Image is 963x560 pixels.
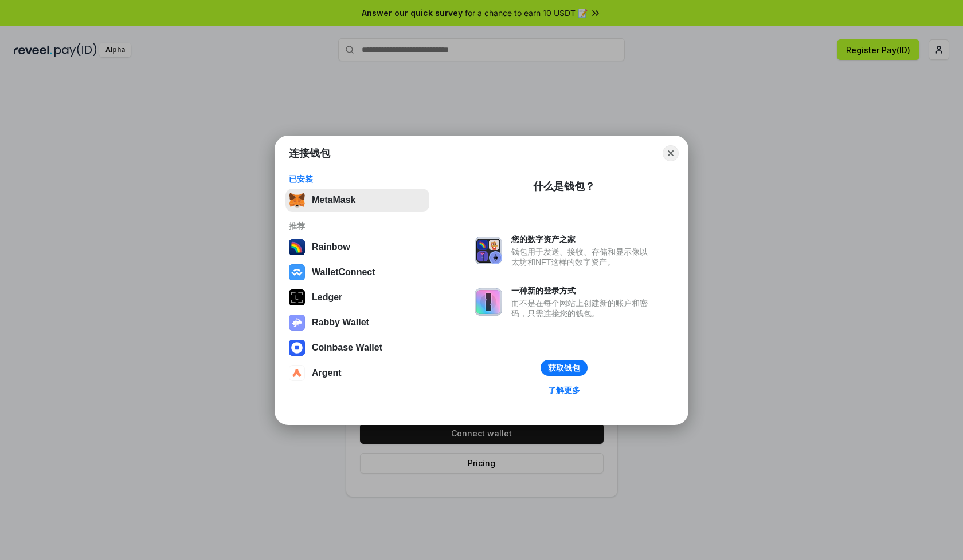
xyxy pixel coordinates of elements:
[511,234,653,244] div: 您的数字资产之家
[533,180,595,193] div: 什么是钱包？
[312,292,342,303] div: Ledger
[285,236,429,259] button: Rainbow
[312,317,369,328] div: Rabby Wallet
[541,360,588,376] button: 获取钱包
[289,146,330,160] h1: 连接钱包
[289,289,305,305] img: svg+xml,%3Csvg%20xmlns%3D%22http%3A%2F%2Fwww.w3.org%2F2000%2Fsvg%22%20width%3D%2228%22%20height%3...
[289,340,305,356] img: svg+xml,%3Csvg%20width%3D%2228%22%20height%3D%2228%22%20viewBox%3D%220%200%2028%2028%22%20fill%3D...
[663,145,679,161] button: Close
[285,311,429,334] button: Rabby Wallet
[289,221,426,231] div: 推荐
[475,237,502,264] img: svg+xml,%3Csvg%20xmlns%3D%22http%3A%2F%2Fwww.w3.org%2F2000%2Fsvg%22%20fill%3D%22none%22%20viewBox...
[511,298,653,319] div: 而不是在每个网站上创建新的账户和密码，只需连接您的钱包。
[289,365,305,381] img: svg+xml,%3Csvg%20width%3D%2228%22%20height%3D%2228%22%20viewBox%3D%220%200%2028%2028%22%20fill%3D...
[312,267,375,277] div: WalletConnect
[548,385,580,395] div: 了解更多
[289,192,305,208] img: svg+xml,%3Csvg%20fill%3D%22none%22%20height%3D%2233%22%20viewBox%3D%220%200%2035%2033%22%20width%...
[541,383,587,398] a: 了解更多
[312,195,355,205] div: MetaMask
[285,336,429,359] button: Coinbase Wallet
[511,247,653,267] div: 钱包用于发送、接收、存储和显示像以太坊和NFT这样的数字资产。
[289,174,426,184] div: 已安装
[289,264,305,280] img: svg+xml,%3Csvg%20width%3D%2228%22%20height%3D%2228%22%20viewBox%3D%220%200%2028%2028%22%20fill%3D...
[289,239,305,255] img: svg+xml,%3Csvg%20width%3D%22120%22%20height%3D%22120%22%20viewBox%3D%220%200%20120%20120%22%20fil...
[312,343,382,353] div: Coinbase Wallet
[285,189,429,212] button: MetaMask
[511,285,653,296] div: 一种新的登录方式
[312,368,342,378] div: Argent
[289,315,305,331] img: svg+xml,%3Csvg%20xmlns%3D%22http%3A%2F%2Fwww.w3.org%2F2000%2Fsvg%22%20fill%3D%22none%22%20viewBox...
[285,362,429,384] button: Argent
[285,286,429,309] button: Ledger
[312,242,350,252] div: Rainbow
[285,261,429,284] button: WalletConnect
[475,288,502,316] img: svg+xml,%3Csvg%20xmlns%3D%22http%3A%2F%2Fwww.w3.org%2F2000%2Fsvg%22%20fill%3D%22none%22%20viewBox...
[548,363,580,373] div: 获取钱包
